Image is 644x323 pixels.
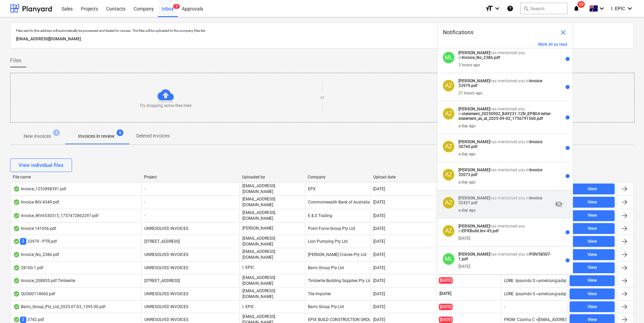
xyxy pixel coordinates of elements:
div: [DATE] [373,317,385,322]
div: Andrew Zheng [443,141,454,152]
div: Tile Importer [305,288,371,300]
div: OCR finished [13,265,20,271]
div: OCR finished [13,278,20,283]
p: Files sent to this address will automatically be processed and tested for viruses. The files will... [16,28,628,33]
div: Invoice_208855.pdf Timberite [13,278,75,283]
div: View individual files [19,161,64,170]
span: - [144,200,145,204]
div: View [588,238,597,245]
span: I. EPIC [611,6,625,11]
strong: EPXBuild.Inv-45.pdf [462,229,499,233]
div: Upload date [373,175,433,179]
div: 3 hours ago [458,63,480,67]
div: Commonwealth Bank of Australia [305,196,371,208]
span: ML [445,54,453,61]
div: Andrew Zheng [443,80,454,91]
button: Search [520,3,568,14]
p: has mentioned you in [458,224,553,233]
p: has mentioned you in [458,50,553,60]
div: OCR finished [13,317,20,322]
div: a day ago [458,124,476,128]
strong: [PERSON_NAME] [458,196,490,200]
div: Matt Lebon [443,253,454,265]
strong: Invoice 32427.pdf [458,196,542,205]
div: OCR finished [13,213,20,218]
div: View [588,198,597,206]
p: I. EPIC [242,304,254,310]
div: Company [308,175,368,179]
div: [DATE] [373,226,385,231]
span: UNRESOLVED INVOICES [144,317,188,322]
div: OCR finished [13,226,20,231]
button: View [570,184,615,194]
p: has mentioned you in [458,139,553,149]
div: a day ago [458,152,476,156]
div: [DATE] [458,264,470,269]
span: 6 [117,129,123,136]
span: AZ [445,171,452,178]
strong: [PERSON_NAME] [458,107,490,111]
div: View [588,303,597,311]
div: [DATE] [373,187,385,191]
div: Invoice 141056.pdf [13,226,56,231]
p: [PERSON_NAME] [242,225,273,231]
i: keyboard_arrow_down [626,4,634,13]
button: View individual files [10,158,72,172]
p: [EMAIL_ADDRESS][DOMAIN_NAME] [242,275,302,286]
div: [DATE] [373,292,385,296]
div: File name [13,175,139,179]
div: OCR finished [13,239,20,244]
div: OCR finished [13,252,20,257]
div: View [588,225,597,233]
span: AZ [445,110,452,117]
span: 10 [577,1,585,8]
div: Project [144,175,237,179]
span: UNRESOLVED INVOICES [144,265,188,270]
div: View [588,212,597,219]
p: [EMAIL_ADDRESS][DOMAIN_NAME] [242,210,302,221]
div: E & S Trading [305,210,371,221]
div: Andrew Zheng [443,169,454,180]
div: Invoice INV-4349.pdf [13,199,59,205]
div: Point Force Group Pty Ltd [305,223,371,234]
div: - [504,304,505,309]
span: UNRESOLVED INVOICES [144,226,188,231]
span: Notifications [443,28,473,37]
div: Barro_Group_Pty_Ltd_2025-07-03_1595.00.pdf [13,304,105,309]
p: I. EPIC [242,265,254,271]
span: visibility_off [555,200,563,208]
button: Mark all as read [538,42,567,47]
button: View [570,249,615,260]
strong: Invoice_No_2386.pdf [462,55,500,60]
button: View [570,262,615,273]
span: [DATE] [439,304,453,310]
div: [DATE] [373,252,385,257]
iframe: Chat Widget [610,290,644,323]
p: [EMAIL_ADDRESS][DOMAIN_NAME] [242,183,302,195]
div: View [588,251,597,259]
span: 248 Bay Rd, Sandringham [144,239,180,244]
div: a day ago [458,180,476,185]
div: [DATE] [458,236,470,241]
div: [DATE] [373,304,385,309]
span: - [144,213,145,218]
span: UNRESOLVED INVOICES [144,252,188,257]
button: View [570,236,615,247]
div: Invoice_1253898391.pdf [13,186,66,192]
p: [EMAIL_ADDRESS][DOMAIN_NAME] [16,36,628,43]
span: 3 [53,129,60,136]
p: or [320,95,324,101]
span: - [144,187,145,191]
span: 9 [173,4,180,9]
span: AZ [445,199,452,206]
span: close [559,28,567,37]
p: has mentioned you in [458,79,553,88]
strong: [PERSON_NAME] [458,252,490,257]
span: AZ [445,82,452,89]
strong: [PERSON_NAME] [458,50,490,55]
p: [EMAIL_ADDRESS][DOMAIN_NAME] [242,288,302,300]
div: View [588,264,597,272]
div: Lion Pumping Pty Ltd [305,236,371,247]
div: [DATE] [373,278,385,283]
